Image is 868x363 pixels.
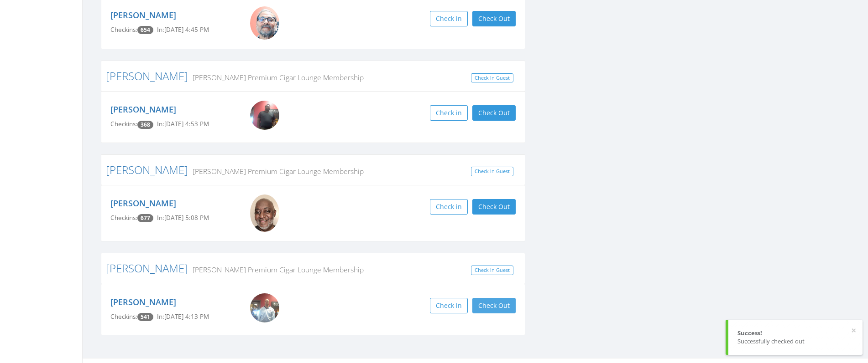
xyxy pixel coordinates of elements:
[472,105,516,121] button: Check Out
[430,298,468,313] button: Check in
[250,101,279,130] img: Kevin_McClendon_PWvqYwE.png
[188,265,364,275] small: [PERSON_NAME] Premium Cigar Lounge Membership
[110,120,137,128] span: Checkins:
[110,104,176,115] a: [PERSON_NAME]
[472,11,516,26] button: Check Out
[106,162,188,177] a: [PERSON_NAME]
[472,298,516,313] button: Check Out
[471,266,513,275] a: Check In Guest
[471,167,513,176] a: Check In Guest
[137,214,153,222] span: Checkin count
[137,121,153,129] span: Checkin count
[430,11,468,26] button: Check in
[110,198,176,209] a: [PERSON_NAME]
[471,73,513,83] a: Check In Guest
[188,72,364,82] small: [PERSON_NAME] Premium Cigar Lounge Membership
[157,120,209,128] span: In: [DATE] 4:53 PM
[250,293,279,322] img: Justin_Ward.png
[250,194,279,232] img: Erroll_Reese.png
[110,10,176,20] a: [PERSON_NAME]
[157,312,209,321] span: In: [DATE] 4:13 PM
[157,26,209,34] span: In: [DATE] 4:45 PM
[106,261,188,276] a: [PERSON_NAME]
[110,214,137,222] span: Checkins:
[430,105,468,121] button: Check in
[472,199,516,215] button: Check Out
[110,312,137,321] span: Checkins:
[110,26,137,34] span: Checkins:
[137,26,153,34] span: Checkin count
[137,313,153,321] span: Checkin count
[430,199,468,215] button: Check in
[157,214,209,222] span: In: [DATE] 5:08 PM
[851,326,856,335] button: ×
[250,6,279,40] img: Frank.jpg
[737,329,853,337] div: Success!
[188,166,364,176] small: [PERSON_NAME] Premium Cigar Lounge Membership
[737,337,853,346] div: Successfully checked out
[110,297,176,307] a: [PERSON_NAME]
[106,68,188,83] a: [PERSON_NAME]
